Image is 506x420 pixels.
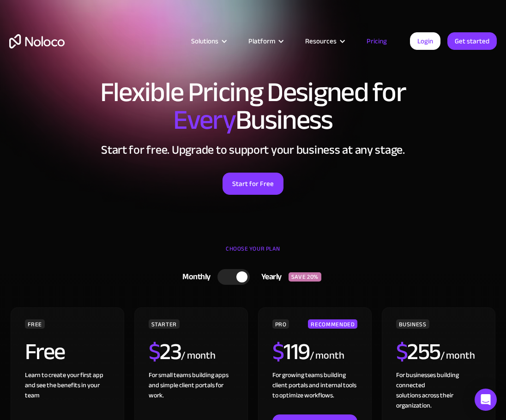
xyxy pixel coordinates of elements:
div: Solutions [180,35,237,47]
div: Solutions [191,35,218,47]
div: CHOOSE YOUR PLAN [9,242,497,265]
div: FREE [25,319,45,329]
h2: Free [25,340,65,363]
div: SAVE 20% [289,272,321,282]
span: $ [272,330,284,373]
div: Platform [237,35,294,47]
h2: 255 [396,340,440,363]
span: $ [149,330,160,373]
h1: Flexible Pricing Designed for Business [9,78,497,134]
div: BUSINESS [396,319,429,329]
span: $ [396,330,408,373]
a: Login [410,32,440,50]
div: / month [181,348,216,363]
div: Resources [294,35,355,47]
div: RECOMMENDED [308,319,357,329]
h2: 119 [272,340,310,363]
h2: 23 [149,340,181,363]
a: Pricing [355,35,398,47]
div: / month [310,348,344,363]
div: Yearly [250,270,289,284]
div: PRO [272,319,289,329]
a: home [9,34,65,48]
span: Every [173,94,235,146]
h2: Start for free. Upgrade to support your business at any stage. [9,143,497,157]
a: Start for Free [223,173,283,195]
div: Open Intercom Messenger [475,389,497,411]
div: STARTER [149,319,180,329]
a: Get started [447,32,497,50]
div: Platform [248,35,275,47]
div: Monthly [171,270,217,284]
div: For growing teams building client portals and internal tools to optimize workflows. [272,370,358,414]
div: / month [440,348,475,363]
div: Resources [305,35,337,47]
